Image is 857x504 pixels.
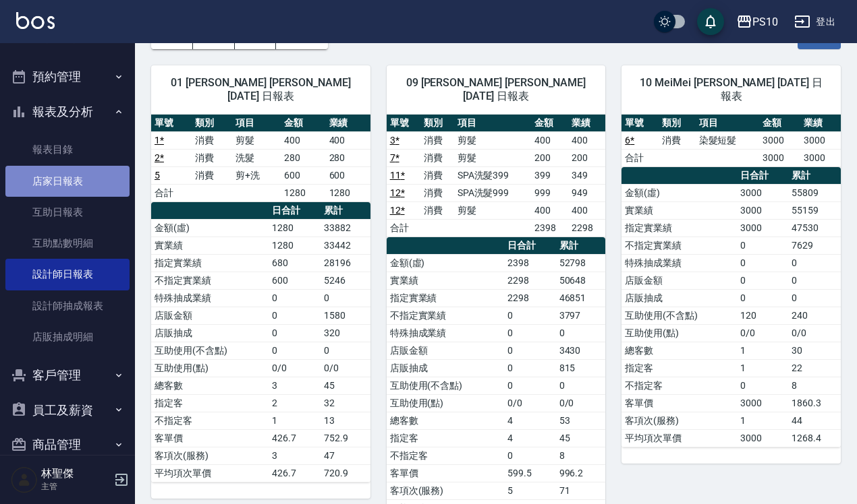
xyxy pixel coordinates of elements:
[621,254,737,272] td: 特殊抽成業績
[788,429,841,447] td: 1268.4
[326,149,370,166] td: 280
[281,131,325,149] td: 400
[151,289,269,307] td: 特殊抽成業績
[151,377,269,394] td: 總客數
[151,359,269,377] td: 互助使用(點)
[269,307,321,324] td: 0
[621,324,737,342] td: 互助使用(點)
[696,131,760,149] td: 染髮短髮
[621,167,841,447] table: a dense table
[556,272,606,289] td: 50648
[737,307,787,324] td: 120
[151,342,269,359] td: 互助使用(不含點)
[638,76,825,103] span: 10 MeiMei [PERSON_NAME] [DATE] 日報表
[788,289,841,307] td: 0
[387,412,504,429] td: 總客數
[788,359,841,377] td: 22
[556,324,606,342] td: 0
[621,412,737,429] td: 客項次(服務)
[387,482,504,499] td: 客項次(服務)
[568,166,605,184] td: 349
[321,202,370,220] th: 累計
[16,12,55,29] img: Logo
[192,149,232,166] td: 消費
[5,134,130,165] a: 報表目錄
[269,254,321,272] td: 680
[737,184,787,201] td: 3000
[759,115,800,132] th: 金額
[568,184,605,201] td: 949
[5,427,130,462] button: 商品管理
[151,447,269,464] td: 客項次(服務)
[531,131,568,149] td: 400
[504,412,556,429] td: 4
[788,307,841,324] td: 240
[269,429,321,447] td: 426.7
[281,115,325,132] th: 金額
[420,149,454,166] td: 消費
[737,167,787,185] th: 日合計
[788,394,841,412] td: 1860.3
[788,254,841,272] td: 0
[454,166,531,184] td: SPA洗髮399
[788,272,841,289] td: 0
[321,307,370,324] td: 1580
[151,307,269,324] td: 店販金額
[5,228,130,259] a: 互助點數明細
[504,289,556,307] td: 2298
[621,272,737,289] td: 店販金額
[151,115,192,132] th: 單號
[788,237,841,254] td: 7629
[151,464,269,482] td: 平均項次單價
[281,166,325,184] td: 600
[5,321,130,352] a: 店販抽成明細
[759,149,800,166] td: 3000
[621,307,737,324] td: 互助使用(不含點)
[504,482,556,499] td: 5
[321,447,370,464] td: 47
[731,8,783,36] button: PS10
[737,201,787,219] td: 3000
[420,166,454,184] td: 消費
[504,394,556,412] td: 0/0
[321,394,370,412] td: 32
[321,324,370,342] td: 320
[737,324,787,342] td: 0/0
[454,115,531,132] th: 項目
[621,394,737,412] td: 客單價
[737,359,787,377] td: 1
[192,115,232,132] th: 類別
[269,464,321,482] td: 426.7
[403,76,590,103] span: 09 [PERSON_NAME] [PERSON_NAME][DATE] 日報表
[387,394,504,412] td: 互助使用(點)
[151,219,269,237] td: 金額(虛)
[531,201,568,219] td: 400
[269,359,321,377] td: 0/0
[737,342,787,359] td: 1
[321,254,370,272] td: 28196
[387,115,606,237] table: a dense table
[504,254,556,272] td: 2398
[269,394,321,412] td: 2
[232,149,281,166] td: 洗髮
[5,393,130,428] button: 員工及薪資
[621,359,737,377] td: 指定客
[504,464,556,482] td: 599.5
[788,377,841,394] td: 8
[737,412,787,429] td: 1
[321,237,370,254] td: 33442
[556,429,606,447] td: 45
[788,167,841,185] th: 累計
[800,131,841,149] td: 3000
[556,377,606,394] td: 0
[556,289,606,307] td: 46851
[387,359,504,377] td: 店販抽成
[387,307,504,324] td: 不指定實業績
[5,290,130,321] a: 設計師抽成報表
[5,197,130,228] a: 互助日報表
[11,466,38,493] img: Person
[232,166,281,184] td: 剪+洗
[321,272,370,289] td: 5246
[659,115,696,132] th: 類別
[759,131,800,149] td: 3000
